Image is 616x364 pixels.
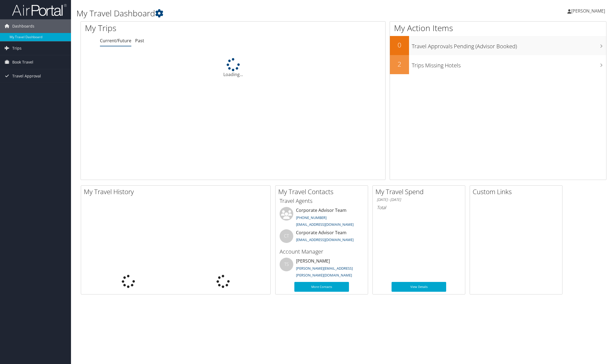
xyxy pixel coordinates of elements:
img: airportal-logo.png [12,4,67,16]
h3: Account Manager [280,248,364,255]
li: Corporate Advisor Team [277,207,366,229]
h1: My Travel Dashboard [76,8,433,19]
a: [PERSON_NAME][EMAIL_ADDRESS][PERSON_NAME][DOMAIN_NAME] [296,266,353,278]
h6: [DATE] - [DATE] [377,197,461,202]
a: [EMAIL_ADDRESS][DOMAIN_NAME] [296,222,354,227]
span: Travel Approval [12,69,41,83]
h2: 2 [390,59,409,69]
div: Loading... [81,58,385,78]
span: Book Travel [12,55,33,69]
a: [PHONE_NUMBER] [296,215,327,220]
li: [PERSON_NAME] [277,258,366,280]
a: More Contacts [294,282,349,292]
h6: Total [377,204,461,210]
div: CT [280,229,293,243]
h1: My Action Items [390,22,606,34]
li: Corporate Advisor Team [277,229,366,247]
span: [PERSON_NAME] [571,8,605,14]
h3: Travel Agents [280,197,364,205]
span: Dashboards [12,19,34,33]
div: TS [280,258,293,271]
h3: Travel Approvals Pending (Advisor Booked) [412,40,606,50]
a: [EMAIL_ADDRESS][DOMAIN_NAME] [296,237,354,242]
h1: My Trips [85,22,254,34]
span: Trips [12,41,22,55]
h2: 0 [390,40,409,50]
a: Current/Future [100,38,131,44]
h2: My Travel History [84,187,270,196]
a: 0Travel Approvals Pending (Advisor Booked) [390,36,606,55]
a: [PERSON_NAME] [567,3,611,19]
h3: Trips Missing Hotels [412,59,606,69]
a: View Details [392,282,446,292]
a: 2Trips Missing Hotels [390,55,606,74]
h2: My Travel Spend [375,187,465,196]
a: Past [135,38,144,44]
h2: Custom Links [473,187,562,196]
h2: My Travel Contacts [278,187,368,196]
